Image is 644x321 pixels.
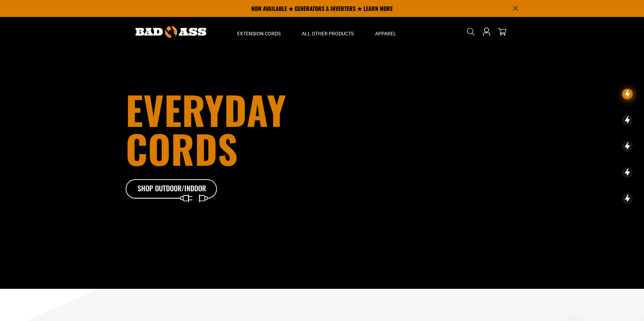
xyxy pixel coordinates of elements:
summary: All Other Products [291,17,364,47]
span: All Other Products [302,30,354,37]
summary: Extension Cords [226,17,291,47]
a: Shop Outdoor/Indoor [126,179,218,199]
summary: Search [465,26,477,37]
img: Bad Ass Extension Cords [136,26,206,38]
span: Extension Cords [237,30,281,37]
summary: Apparel [364,17,407,47]
h1: Everyday cords [126,90,361,168]
span: Apparel [375,30,396,37]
